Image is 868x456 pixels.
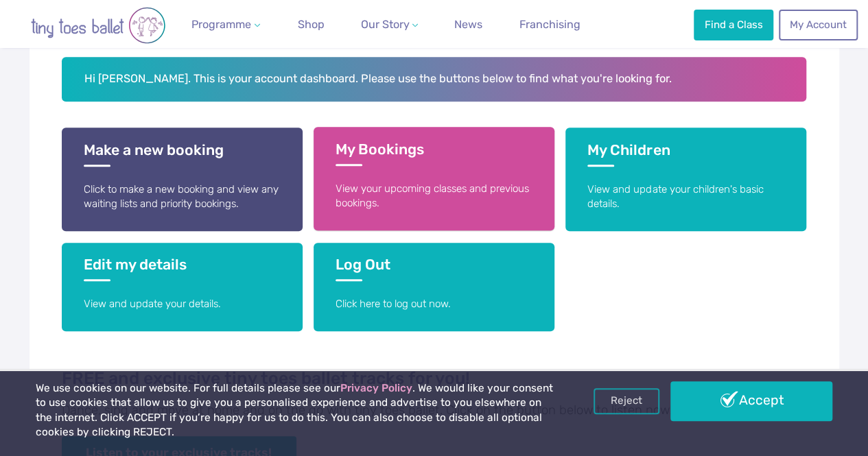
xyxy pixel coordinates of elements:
[36,381,554,440] p: We use cookies on our website. For full details please see our . We would like your consent to us...
[84,297,281,311] p: View and update your details.
[514,11,586,38] a: Franchising
[694,10,773,40] a: Find a Class
[336,182,532,211] p: View your upcoming classes and previous bookings.
[336,256,532,281] h3: Log Out
[340,382,412,394] a: Privacy Policy
[779,10,857,40] a: My Account
[594,388,659,414] a: Reject
[336,141,532,166] h3: My Bookings
[587,141,784,167] h3: My Children
[314,127,554,230] a: My Bookings View your upcoming classes and previous bookings.
[62,368,807,389] h4: FREE and exclusive tiny toes ballet tracks for you!
[587,182,784,212] p: View and update your children's basic details.
[84,182,281,212] p: Click to make a new booking and view any waiting lists and priority bookings.
[565,128,806,231] a: My Children View and update your children's basic details.
[62,128,303,231] a: Make a new booking Click to make a new booking and view any waiting lists and priority bookings.
[62,243,303,331] a: Edit my details View and update your details.
[355,11,423,38] a: Our Story
[191,18,251,31] span: Programme
[186,11,266,38] a: Programme
[670,381,832,421] a: Accept
[84,141,281,167] h3: Make a new booking
[336,297,532,311] p: Click here to log out now.
[360,18,409,31] span: Our Story
[292,11,330,38] a: Shop
[16,7,180,44] img: tiny toes ballet
[454,18,482,31] span: News
[84,256,281,281] h3: Edit my details
[298,18,325,31] span: Shop
[519,18,580,31] span: Franchising
[62,57,807,102] h2: Hi [PERSON_NAME]. This is your account dashboard. Please use the buttons below to find what you'r...
[449,11,488,38] a: News
[314,243,554,331] a: Log Out Click here to log out now.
